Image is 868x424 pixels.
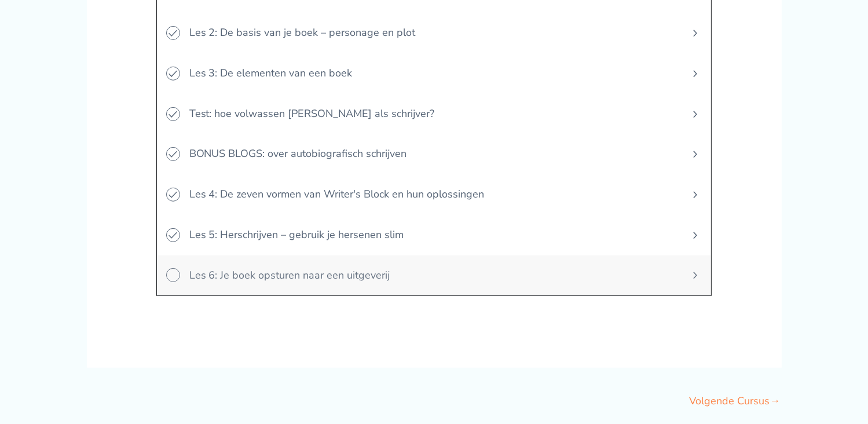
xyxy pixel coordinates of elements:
span: → [770,394,781,408]
span: Les 4: De zeven vormen van Writer's Block en hun oplossingen [180,174,679,215]
a: Les 5: Herschrijven – gebruik je hersenen slim [157,215,712,255]
a: Les 4: De zeven vormen van Writer's Block en hun oplossingen [157,174,712,215]
nav: Bericht navigatie [87,368,782,415]
a: Les 2: De basis van je boek – personage en plot [157,13,712,53]
a: Les 6: Je boek opsturen naar een uitgeverij [157,255,712,296]
span: Test: hoe volwassen [PERSON_NAME] als schrijver? [180,94,679,134]
span: Les 3: De elementen van een boek [180,53,679,94]
a: Les 3: De elementen van een boek [157,53,712,94]
span: Les 2: De basis van je boek – personage en plot [180,13,679,53]
span: BONUS BLOGS: over autobiografisch schrijven [180,134,679,174]
span: Les 5: Herschrijven – gebruik je hersenen slim [180,215,679,255]
a: BONUS BLOGS: over autobiografisch schrijven [157,134,712,174]
a: Test: hoe volwassen [PERSON_NAME] als schrijver? [157,94,712,134]
a: Volgende Cursus [690,390,781,414]
span: Les 6: Je boek opsturen naar een uitgeverij [180,255,679,296]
